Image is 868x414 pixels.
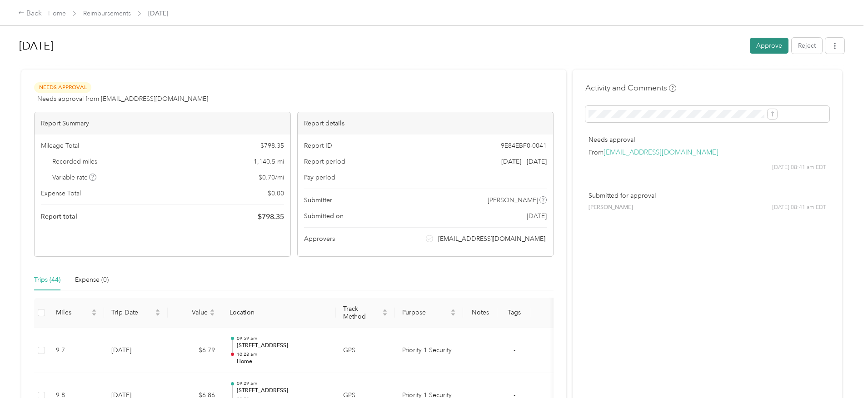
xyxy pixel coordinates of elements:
span: caret-up [91,308,97,313]
button: Reject [792,38,822,54]
span: Purpose [402,309,449,316]
p: [STREET_ADDRESS] [237,342,329,350]
div: Trips (44) [34,275,60,285]
td: 9.7 [49,328,104,374]
span: $ 798.35 [258,211,284,222]
span: Needs approval from [EMAIL_ADDRESS][DOMAIN_NAME] [37,94,208,104]
span: [EMAIL_ADDRESS][DOMAIN_NAME] [438,234,545,244]
span: [PERSON_NAME] [589,204,633,212]
span: caret-down [450,312,456,317]
span: Value [175,309,208,316]
iframe: Everlance-gr Chat Button Frame [817,363,868,414]
span: [DATE] [148,9,168,18]
th: Location [222,298,336,328]
th: Track Method [336,298,395,328]
th: Value [168,298,222,328]
div: Expense (0) [75,275,109,285]
span: 9E84EBF0-0041 [501,141,547,150]
h1: Sep 2025 [19,35,743,57]
span: [DATE] [527,211,547,221]
p: 09:59 am [237,335,329,342]
td: $6.79 [168,328,222,374]
a: Home [48,10,66,17]
span: Report ID [304,141,332,150]
span: caret-down [210,312,215,317]
th: Trip Date [104,298,168,328]
span: caret-down [91,312,97,317]
span: caret-down [155,312,160,317]
span: caret-up [210,308,215,313]
span: Submitted on [304,211,344,221]
span: caret-up [450,308,456,313]
span: 1,140.5 mi [254,157,284,166]
span: Mileage Total [41,141,79,150]
span: $ 0.00 [268,189,284,198]
p: 10:28 am [237,351,329,358]
span: Approvers [304,234,335,244]
span: Report total [41,212,77,221]
span: Miles [56,309,90,316]
td: Priority 1 Security [395,328,463,374]
span: Expense Total [41,189,81,198]
p: 09:52 am [237,396,329,403]
a: [EMAIL_ADDRESS][DOMAIN_NAME] [604,148,718,157]
p: 09:29 am [237,380,329,387]
button: Approve [750,38,788,54]
p: Home [237,358,329,366]
span: [DATE] - [DATE] [501,157,547,166]
td: [DATE] [104,328,168,374]
span: Variable rate [52,173,97,182]
p: Submitted for approval [589,191,826,200]
a: Reimbursements [83,10,131,17]
span: [DATE] 08:41 am EDT [772,164,826,172]
span: Trip Date [111,309,153,316]
p: From [589,148,826,157]
div: Back [18,8,42,19]
span: Submitter [304,195,332,205]
span: Needs Approval [34,82,91,93]
th: Miles [49,298,104,328]
span: $ 798.35 [260,141,284,150]
span: - [514,391,515,399]
div: Report Summary [35,112,290,135]
span: [PERSON_NAME] [488,195,538,205]
span: caret-up [155,308,160,313]
div: Report details [298,112,554,135]
p: Needs approval [589,135,826,145]
span: caret-up [382,308,388,313]
span: - [514,346,515,354]
th: Tags [497,298,531,328]
span: $ 0.70 / mi [259,173,284,182]
th: Notes [463,298,497,328]
span: caret-down [382,312,388,317]
td: GPS [336,328,395,374]
span: Recorded miles [52,157,97,166]
th: Purpose [395,298,463,328]
span: Report period [304,157,345,166]
span: Pay period [304,173,335,182]
span: [DATE] 08:41 am EDT [772,204,826,212]
h4: Activity and Comments [585,82,676,94]
span: Track Method [343,305,380,320]
p: [STREET_ADDRESS] [237,387,329,395]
